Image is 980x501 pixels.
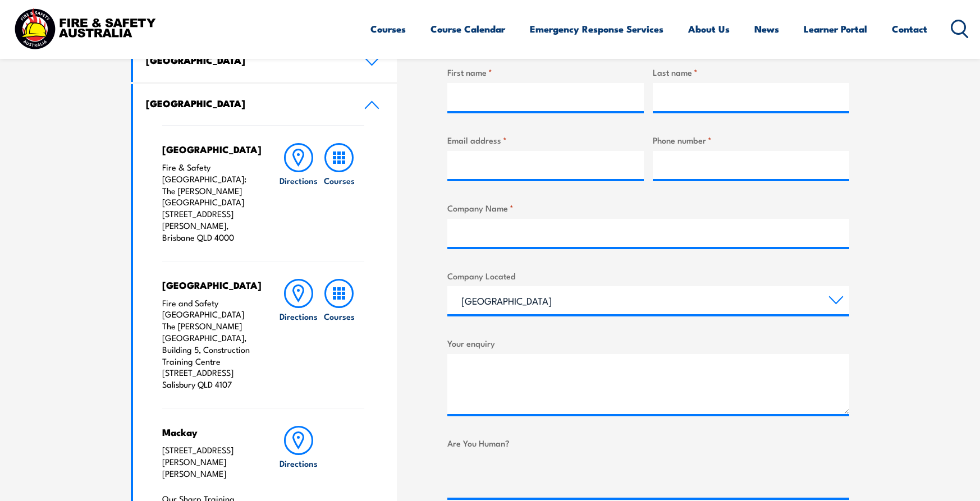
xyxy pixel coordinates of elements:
label: Are You Human? [447,436,849,449]
iframe: reCAPTCHA [447,454,618,498]
a: Courses [370,14,406,44]
a: News [754,14,779,44]
a: [GEOGRAPHIC_DATA] [133,41,397,82]
p: [STREET_ADDRESS][PERSON_NAME][PERSON_NAME] [162,444,256,479]
h6: Courses [324,310,355,322]
a: Learner Portal [804,14,867,44]
a: [GEOGRAPHIC_DATA] [133,84,397,125]
h4: [GEOGRAPHIC_DATA] [146,97,347,109]
h6: Directions [280,457,318,469]
label: Email address [447,134,644,146]
a: Courses [319,143,359,243]
p: Fire & Safety [GEOGRAPHIC_DATA]: The [PERSON_NAME][GEOGRAPHIC_DATA] [STREET_ADDRESS][PERSON_NAME]... [162,162,256,243]
a: Contact [892,14,927,44]
h4: [GEOGRAPHIC_DATA] [146,54,347,66]
h6: Courses [324,174,355,186]
p: Fire and Safety [GEOGRAPHIC_DATA] The [PERSON_NAME][GEOGRAPHIC_DATA], Building 5, Construction Tr... [162,297,256,390]
a: Emergency Response Services [530,14,663,44]
a: Courses [319,279,359,390]
a: Directions [278,143,319,243]
a: Course Calendar [431,14,505,44]
h4: Mackay [162,426,256,438]
label: First name [447,66,644,79]
label: Last name [653,66,849,79]
a: About Us [688,14,730,44]
a: Directions [278,279,319,390]
label: Your enquiry [447,337,849,350]
h4: [GEOGRAPHIC_DATA] [162,143,256,155]
label: Company Name [447,201,849,214]
h4: [GEOGRAPHIC_DATA] [162,279,256,291]
label: Phone number [653,134,849,146]
h6: Directions [280,174,318,186]
label: Company Located [447,269,849,282]
h6: Directions [280,310,318,322]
